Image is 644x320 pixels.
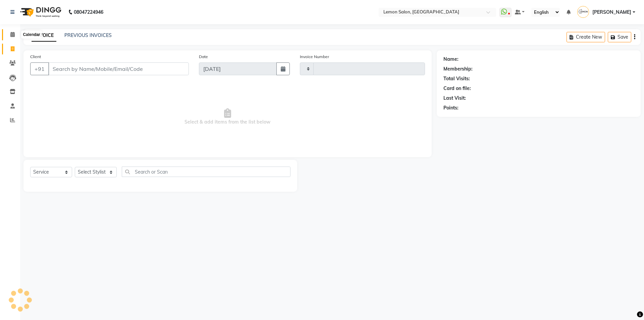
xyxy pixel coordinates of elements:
[30,54,41,60] label: Client
[443,65,473,73] div: Membership:
[608,32,631,42] button: Save
[21,31,42,39] div: Calendar
[122,167,290,177] input: Search or Scan
[443,56,459,63] div: Name:
[30,62,49,75] button: +91
[443,75,470,82] div: Total Visits:
[74,3,103,21] b: 08047224946
[443,85,471,92] div: Card on file:
[577,6,589,18] img: Viraj Gamre
[30,83,425,150] span: Select & add items from the list below
[48,62,189,75] input: Search by Name/Mobile/Email/Code
[64,32,112,38] a: PREVIOUS INVOICES
[592,9,631,16] span: [PERSON_NAME]
[567,32,605,42] button: Create New
[300,54,329,60] label: Invoice Number
[443,95,466,102] div: Last Visit:
[17,3,63,21] img: logo
[199,54,208,60] label: Date
[443,104,459,111] div: Points:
